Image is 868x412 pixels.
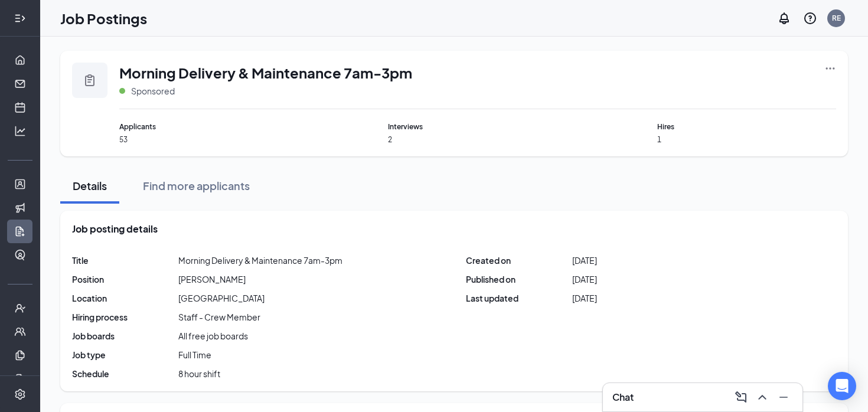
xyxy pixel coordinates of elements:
[72,223,158,236] span: Job posting details
[388,121,567,132] span: Interviews
[131,85,175,97] span: Sponsored
[14,302,26,314] svg: UserCheck
[832,13,841,23] div: RE
[776,390,791,404] svg: Minimize
[828,372,856,400] div: Open Intercom Messenger
[388,135,567,145] span: 2
[14,12,26,24] svg: Expand
[178,311,260,323] div: Staff - Crew Member
[612,391,634,404] h3: Chat
[657,121,837,132] span: Hires
[466,254,572,266] span: Created on
[572,292,597,304] span: [DATE]
[178,273,246,285] div: [PERSON_NAME]
[83,73,97,87] svg: Clipboard
[824,63,836,74] svg: Ellipses
[466,273,572,285] span: Published on
[119,135,299,145] span: 53
[72,311,178,323] span: Hiring process
[178,368,220,380] span: 8 hour shift
[178,292,265,304] span: [GEOGRAPHIC_DATA]
[734,390,748,404] svg: ComposeMessage
[657,135,837,145] span: 1
[755,390,769,404] svg: ChevronUp
[466,292,572,304] span: Last updated
[72,178,107,193] div: Details
[72,254,178,266] span: Title
[119,63,412,83] span: Morning Delivery & Maintenance 7am-3pm
[72,330,178,342] span: Job boards
[178,254,342,266] span: Morning Delivery & Maintenance 7am-3pm
[60,8,147,28] h1: Job Postings
[572,254,597,266] span: [DATE]
[143,178,250,193] div: Find more applicants
[178,330,248,342] span: All free job boards
[774,388,793,407] button: Minimize
[14,388,26,400] svg: Settings
[72,368,178,380] span: Schedule
[72,292,178,304] span: Location
[803,11,817,25] svg: QuestionInfo
[178,349,211,361] span: Full Time
[119,121,299,132] span: Applicants
[72,273,178,285] span: Position
[72,349,178,361] span: Job type
[777,11,791,25] svg: Notifications
[572,273,597,285] span: [DATE]
[14,125,26,137] svg: Analysis
[732,388,750,407] button: ComposeMessage
[753,388,772,407] button: ChevronUp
